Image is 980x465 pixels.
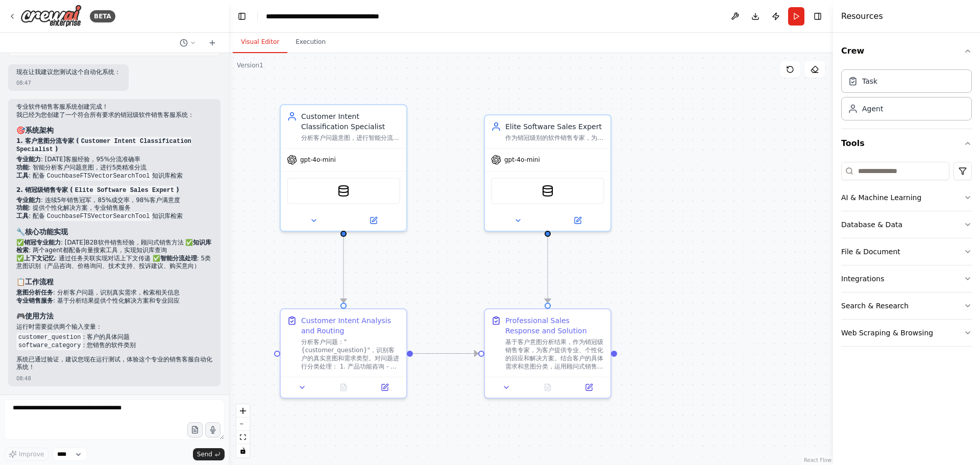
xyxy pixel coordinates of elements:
[197,450,212,458] span: Send
[841,129,972,158] button: Tools
[16,164,29,171] strong: 功能
[841,265,972,292] button: Integrations
[25,228,68,236] strong: 核心功能实现
[20,5,82,28] img: Logo
[236,404,250,418] button: zoom in
[16,227,212,237] h3: 🔧
[322,381,365,394] button: No output available
[841,219,902,230] div: Database & Data
[16,239,212,271] p: ✅ : [DATE]B2B软件销售经验，顾问式销售方法 ✅ : 两个agent都配备向量搜索工具，实现知识库查询 ✅ : 通过任务关联实现对话上下文传递 ✅ : 5类意图识别（产品咨询、价格询问...
[16,137,191,154] code: Customer Intent Classification Specialist
[280,308,407,399] div: Customer Intent Analysis and Routing分析客户问题："{customer_question}"，识别客户的真实意图和需求类型。对问题进行分类处理： 1. 产品功...
[16,204,29,211] strong: 功能
[287,32,334,53] button: Execution
[16,356,212,372] p: 系统已通过验证，建议您现在运行测试，体验这个专业的销售客服自动化系统！
[16,289,212,297] li: : 分析客户问题，识别真实需求，检索相关信息
[16,212,212,221] li: : 配备 知识库检索
[16,172,29,179] strong: 工具
[300,156,336,164] span: gpt-4o-mini
[543,237,553,303] g: Edge from 85879510-8954-4ad4-a3f7-32d59bf6bb8d to 0dcc5674-4ed4-4a73-ba44-87ffbba3966a
[367,381,402,394] button: Open in side panel
[16,204,212,212] li: : 提供个性化解决方案，专业销售服务
[236,431,250,444] button: fit view
[16,125,212,135] h3: 🎯
[301,134,400,142] div: 分析客户问题意图，进行智能分流处理。识别客户需求类型（产品咨询、技术支持、价格询问、投诉建议等），并为后续处理提供准确的意图分类和上下文信息。确保客户问题得到精准定向处理。
[484,308,611,399] div: Professional Sales Response and Solution基于客户意图分析结果，作为销冠级销售专家，为客户提供专业、个性化的回应和解决方案。结合客户的具体需求和意图分类，运...
[16,212,29,219] strong: 工具
[16,111,212,119] p: 我已经为您创建了一个符合所有要求的销冠级软件销售客服系统：
[841,274,884,284] div: Integrations
[16,289,53,296] strong: 意图分析任务
[45,212,152,221] code: CouchbaseFTSVectorSearchTool
[160,255,197,262] strong: 智能分流处理
[804,457,831,463] a: React Flow attribution
[16,79,31,87] div: 08:47
[337,185,350,197] img: CouchbaseFTSVectorSearchTool
[25,126,54,134] strong: 系统架构
[16,341,83,350] code: software_category
[841,301,909,311] div: Search & Research
[841,328,933,338] div: Web Scraping & Browsing
[505,338,604,371] div: 基于客户意图分析结果，作为销冠级销售专家，为客户提供专业、个性化的回应和解决方案。结合客户的具体需求和意图分类，运用顾问式销售方法： 1. 针对产品咨询 - 详细介绍{software_cate...
[841,184,972,211] button: AI & Machine Learning
[16,156,212,164] li: : [DATE]客服经验，95%分流准确率
[16,297,53,304] strong: 专业销售服务
[16,172,212,180] li: : 配备 知识库检索
[16,186,179,193] strong: 2. 销冠级销售专家 ( )
[504,156,540,164] span: gpt-4o-mini
[841,158,972,355] div: Tools
[505,134,604,142] div: 作为销冠级别的软件销售专家，为客户提供专业的{software_category}软件咨询服务。运用销售冠军的沟通技巧和产品知识，准确理解客户需求，提供个性化解决方案，处理价格谈判，并推动成交。...
[345,214,402,227] button: Open in side panel
[16,103,212,111] h2: 专业软件销售客服系统创建完成！
[16,323,212,331] p: 运行时需要提供两个输入变量：
[16,341,212,350] li: : 您销售的软件类别
[549,214,606,227] button: Open in side panel
[16,277,212,287] h3: 📋
[862,104,883,114] div: Agent
[204,37,220,49] button: Start a new chat
[16,137,191,153] strong: 1. 客户意图分流专家 ( )
[841,65,972,129] div: Crew
[73,186,176,195] code: Elite Software Sales Expert
[484,114,611,232] div: Elite Software Sales Expert作为销冠级别的软件销售专家，为客户提供专业的{software_category}软件咨询服务。运用销售冠军的沟通技巧和产品知识，准确理解客...
[862,76,877,86] div: Task
[176,37,200,49] button: Switch to previous chat
[266,11,381,21] nav: breadcrumb
[16,297,212,305] li: : 基于分析结果提供个性化解决方案和专业回应
[841,247,900,257] div: File & Document
[841,192,921,203] div: AI & Machine Learning
[233,32,287,53] button: Visual Editor
[16,311,212,321] h3: 🎮
[16,375,31,382] div: 08:48
[301,338,400,371] div: 分析客户问题："{customer_question}"，识别客户的真实意图和需求类型。对问题进行分类处理： 1. 产品功能咨询 - 客户想了解软件功能特性 2. 价格和方案询问 - 客户关心价...
[237,61,263,69] div: Version 1
[338,237,349,303] g: Edge from 70561a3f-cb93-42e3-a055-14cd16572fc0 to 2c7c3992-11d9-4d51-889a-4ac2d9fce996
[16,333,212,341] li: : 客户的具体问题
[90,10,115,22] div: BETA
[841,10,883,22] h4: Resources
[505,315,604,336] div: Professional Sales Response and Solution
[301,315,400,336] div: Customer Intent Analysis and Routing
[193,448,225,460] button: Send
[301,111,400,132] div: Customer Intent Classification Specialist
[811,9,825,23] button: Hide right sidebar
[24,255,55,262] strong: 上下文记忆
[841,211,972,238] button: Database & Data
[16,197,212,205] li: : 连续5年销售冠军，85%成交率，98%客户满意度
[16,156,41,163] strong: 专业能力
[4,448,48,461] button: Improve
[25,278,54,286] strong: 工作流程
[16,68,120,77] p: 现在让我建议您测试这个自动化系统：
[235,9,249,23] button: Hide left sidebar
[841,292,972,319] button: Search & Research
[205,422,220,437] button: Click to speak your automation idea
[236,404,250,457] div: React Flow controls
[526,381,570,394] button: No output available
[841,238,972,265] button: File & Document
[16,333,83,342] code: customer_question
[280,104,407,232] div: Customer Intent Classification Specialist分析客户问题意图，进行智能分流处理。识别客户需求类型（产品咨询、技术支持、价格询问、投诉建议等），并为后续处理提...
[841,37,972,65] button: Crew
[25,312,54,320] strong: 使用方法
[571,381,606,394] button: Open in side panel
[413,349,478,359] g: Edge from 2c7c3992-11d9-4d51-889a-4ac2d9fce996 to 0dcc5674-4ed4-4a73-ba44-87ffbba3966a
